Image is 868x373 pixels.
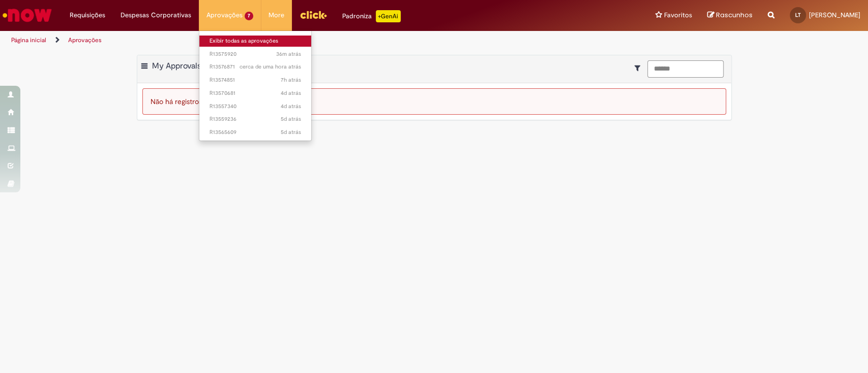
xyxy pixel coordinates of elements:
[199,101,311,112] a: Aberto R13557340 :
[199,127,311,138] a: Aberto R13565609 :
[209,128,301,137] span: R13565609
[281,103,301,110] span: 4d atrás
[199,75,311,86] a: Aberto R13574851 :
[664,10,692,20] span: Favoritos
[281,76,301,84] time: 29/09/2025 08:08:22
[199,30,312,141] ul: Aprovações
[152,61,201,71] span: My Approvals
[240,63,301,71] time: 29/09/2025 13:33:04
[342,10,401,22] div: Padroniza
[199,88,311,99] a: Aberto R13570681 :
[276,50,301,58] span: 36m atrás
[68,36,102,44] a: Aprovações
[376,10,401,22] p: +GenAi
[199,49,311,60] a: Aberto R13575920 :
[11,36,46,44] a: Página inicial
[281,128,301,136] time: 25/09/2025 10:06:01
[300,7,327,22] img: click_logo_yellow_360x200.png
[281,89,301,97] span: 4d atrás
[281,115,301,123] span: 5d atrás
[199,36,311,47] a: Exibir todas as aprovações
[206,10,243,20] span: Aprovações
[209,103,301,111] span: R13557340
[281,115,301,123] time: 25/09/2025 10:19:43
[209,63,301,71] span: R13576871
[635,64,645,72] i: Mostrar filtros para: Suas Solicitações
[209,89,301,97] span: R13570681
[268,10,284,20] span: More
[281,128,301,136] span: 5d atrás
[240,63,301,71] span: cerca de uma hora atrás
[209,50,301,58] span: R13575920
[245,12,253,20] span: 7
[209,115,301,123] span: R13559236
[281,103,301,110] time: 25/09/2025 19:40:27
[142,88,726,115] div: Não há registros em Aprovação
[281,89,301,97] time: 26/09/2025 13:51:38
[8,31,571,50] ul: Trilhas de página
[795,12,801,18] span: LT
[716,10,753,20] span: Rascunhos
[281,76,301,84] span: 7h atrás
[70,10,105,20] span: Requisições
[707,11,753,20] a: Rascunhos
[809,11,860,19] span: [PERSON_NAME]
[1,5,53,25] img: ServiceNow
[199,61,311,73] a: Aberto R13576871 :
[121,10,191,20] span: Despesas Corporativas
[199,114,311,125] a: Aberto R13559236 :
[209,76,301,84] span: R13574851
